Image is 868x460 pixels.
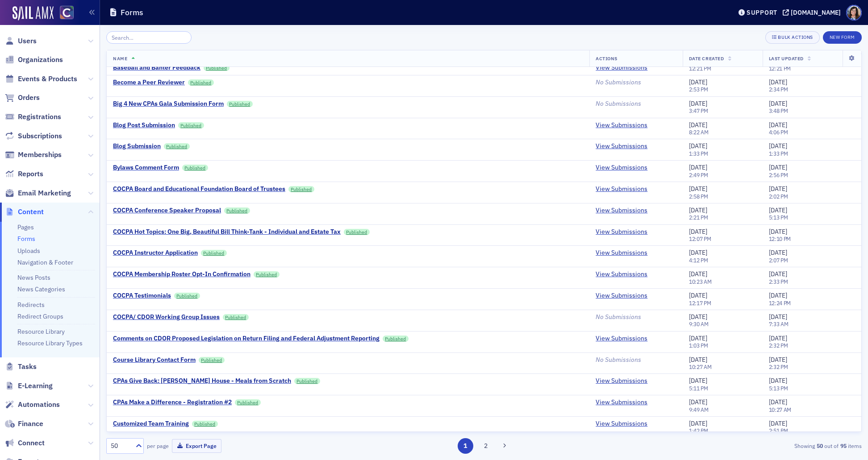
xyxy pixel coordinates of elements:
[106,31,192,44] input: Search…
[113,356,196,364] a: Course Library Contact Form
[596,228,647,236] a: View Submissions
[769,107,788,114] time: 3:48 PM
[769,398,787,406] span: [DATE]
[17,301,45,309] a: Redirects
[18,400,60,410] span: Automations
[13,6,54,21] a: SailAMX
[113,292,171,300] div: COCPA Testimonials
[596,377,647,385] a: View Submissions
[113,64,200,72] a: Baseball and Banter Feedback
[113,228,341,236] a: COCPA Hot Topics: One Big, Beautiful Bill Think-Tank - Individual and Estate Tax
[596,64,647,72] a: View Submissions
[689,320,709,327] time: 9:30 AM
[596,121,647,129] a: View Submissions
[113,55,127,62] span: Name
[113,121,175,129] a: Blog Post Submission
[113,335,380,343] a: Comments on CDOR Proposed Legislation on Return Filing and Federal Adjustment Reporting
[769,377,787,385] span: [DATE]
[5,112,61,122] a: Registrations
[5,381,53,391] a: E-Learning
[689,377,707,385] span: [DATE]
[769,65,791,72] time: 12:21 PM
[596,313,676,321] div: No Submissions
[17,223,34,231] a: Pages
[689,406,709,413] time: 9:49 AM
[5,188,71,198] a: Email Marketing
[227,101,253,107] a: Published
[383,336,409,342] a: Published
[689,121,707,129] span: [DATE]
[689,385,708,392] time: 5:11 PM
[18,55,63,65] span: Organizations
[769,185,787,193] span: [DATE]
[5,36,37,46] a: Users
[17,339,83,347] a: Resource Library Types
[178,122,204,128] a: Published
[596,292,647,300] a: View Submissions
[344,229,370,235] a: Published
[769,291,787,299] span: [DATE]
[254,271,280,278] a: Published
[689,427,708,434] time: 1:42 PM
[596,398,647,406] a: View Submissions
[765,31,819,44] button: Bulk Actions
[596,79,676,87] div: No Submissions
[113,79,185,87] a: Become a Peer Reviewer
[769,299,791,307] time: 12:24 PM
[18,150,62,160] span: Memberships
[18,419,43,429] span: Finance
[199,357,225,363] a: Published
[18,36,37,46] span: Users
[188,79,214,86] a: Published
[689,398,707,406] span: [DATE]
[823,33,862,41] a: New Form
[689,228,707,236] span: [DATE]
[113,164,179,172] div: Bylaws Comment Form
[769,419,787,427] span: [DATE]
[689,235,711,242] time: 12:07 PM
[689,163,707,171] span: [DATE]
[689,257,708,264] time: 4:12 PM
[54,6,74,21] a: View Homepage
[596,356,676,364] div: No Submissions
[113,377,291,385] div: CPAs Give Back: [PERSON_NAME] House - Meals from Scratch
[174,293,200,299] a: Published
[596,207,647,215] a: View Submissions
[172,439,221,453] button: Export Page
[769,385,788,392] time: 5:13 PM
[769,142,787,150] span: [DATE]
[5,93,40,103] a: Orders
[18,112,61,122] span: Registrations
[823,31,862,44] button: New Form
[596,185,647,193] a: View Submissions
[18,207,44,217] span: Content
[18,188,71,198] span: Email Marketing
[113,185,285,193] a: COCPA Board and Educational Foundation Board of Trustees
[689,86,708,93] time: 2:53 PM
[113,249,198,257] a: COCPA Instructor Application
[5,419,43,429] a: Finance
[689,99,707,108] span: [DATE]
[839,442,848,450] strong: 95
[689,55,724,62] span: Date Created
[113,420,189,428] a: Customized Team Training
[769,228,787,236] span: [DATE]
[18,169,43,179] span: Reports
[689,356,707,364] span: [DATE]
[596,164,647,172] a: View Submissions
[223,314,249,320] a: Published
[689,334,707,342] span: [DATE]
[769,128,788,136] time: 4:06 PM
[288,186,314,192] a: Published
[689,419,707,427] span: [DATE]
[769,193,788,200] time: 2:02 PM
[596,55,618,62] span: Actions
[769,171,788,178] time: 2:56 PM
[689,150,708,157] time: 1:33 PM
[778,35,813,40] div: Bulk Actions
[113,270,250,278] a: COCPA Membership Roster Opt-In Confirmation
